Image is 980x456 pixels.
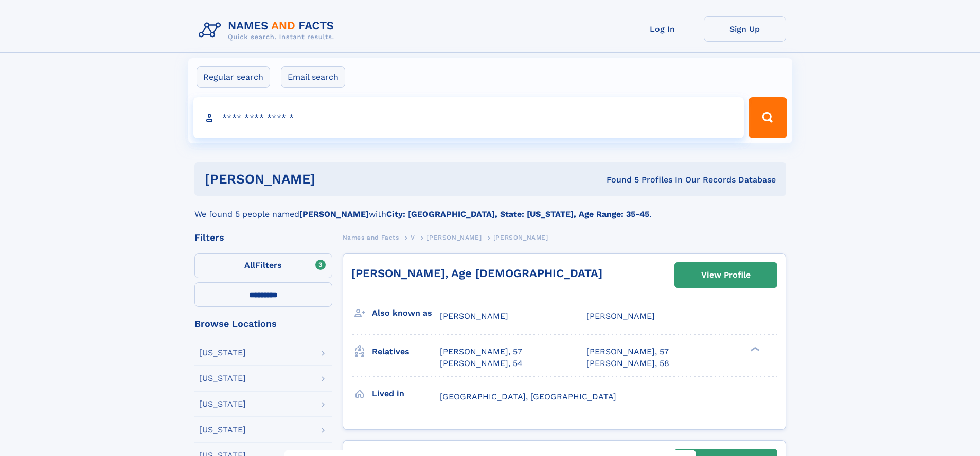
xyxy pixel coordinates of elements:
[244,260,255,270] span: All
[199,400,246,408] div: [US_STATE]
[749,97,787,138] button: Search Button
[411,231,415,244] a: V
[281,66,345,88] label: Email search
[440,311,508,321] span: [PERSON_NAME]
[586,346,669,357] a: [PERSON_NAME], 57
[194,319,332,329] div: Browse Locations
[621,16,704,42] a: Log In
[194,253,332,278] label: Filters
[704,16,786,42] a: Sign Up
[748,346,760,353] div: ❯
[199,374,246,382] div: [US_STATE]
[199,426,246,434] div: [US_STATE]
[440,392,616,402] span: [GEOGRAPHIC_DATA], [GEOGRAPHIC_DATA]
[199,349,246,357] div: [US_STATE]
[343,231,399,244] a: Names and Facts
[426,234,482,241] span: [PERSON_NAME]
[701,263,751,287] div: View Profile
[372,343,440,360] h3: Relatives
[586,358,669,369] a: [PERSON_NAME], 58
[586,311,655,321] span: [PERSON_NAME]
[461,174,776,186] div: Found 5 Profiles In Our Records Database
[675,263,777,287] a: View Profile
[194,16,343,44] img: Logo Names and Facts
[193,97,744,138] input: search input
[440,358,523,369] a: [PERSON_NAME], 54
[426,231,482,244] a: [PERSON_NAME]
[194,196,786,221] div: We found 5 people named with .
[299,209,369,219] b: [PERSON_NAME]
[205,173,461,186] h1: [PERSON_NAME]
[351,267,602,280] a: [PERSON_NAME], Age [DEMOGRAPHIC_DATA]
[372,385,440,403] h3: Lived in
[411,234,415,241] span: V
[372,304,440,322] h3: Also known as
[194,233,332,242] div: Filters
[440,346,522,357] a: [PERSON_NAME], 57
[493,234,548,241] span: [PERSON_NAME]
[197,66,270,88] label: Regular search
[386,209,649,219] b: City: [GEOGRAPHIC_DATA], State: [US_STATE], Age Range: 35-45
